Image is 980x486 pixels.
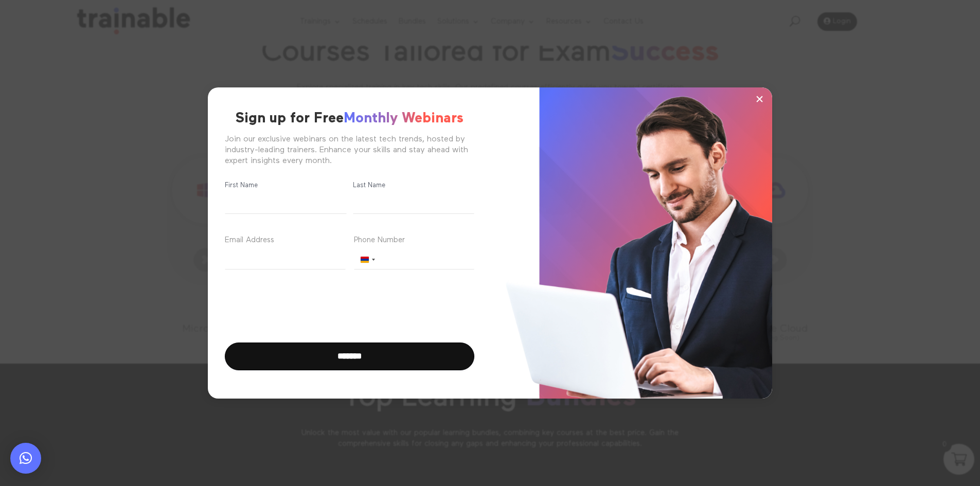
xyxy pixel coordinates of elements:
span: (Required) [408,238,439,244]
h2: Sign up for Free [236,110,464,133]
label: Last Name [353,181,475,191]
span: × [755,91,764,106]
div: Join our exclusive webinars on the latest tech trends, hosted by industry-leading trainers. Enhan... [225,134,475,166]
span: (Required) [277,238,308,244]
button: Selected country [354,250,378,269]
label: Email Address [225,235,346,245]
label: First Name [225,181,347,191]
span: Monthly Webinars [344,111,464,125]
label: Phone Number [354,235,475,245]
iframe: reCAPTCHA [225,290,381,330]
button: × [752,91,767,106]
